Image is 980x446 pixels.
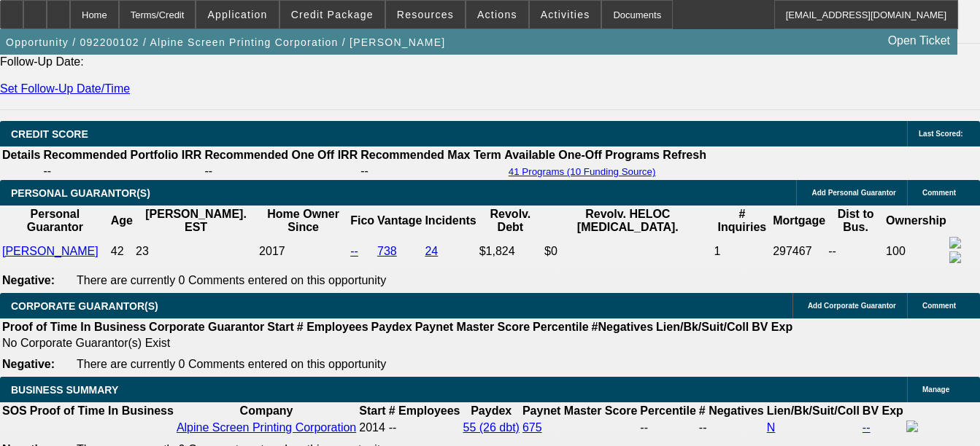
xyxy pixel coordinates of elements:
[882,28,956,53] a: Open Ticket
[425,245,438,257] a: 24
[838,208,874,233] b: Dist to Bus.
[77,358,386,370] span: There are currently 0 Comments entered on this opportunity
[29,404,174,418] th: Proof of Time In Business
[267,321,293,333] b: Start
[640,404,695,417] b: Percentile
[149,321,264,333] b: Corporate Guarantor
[204,148,358,163] th: Recommended One Off IRR
[544,236,711,267] td: $0
[135,236,257,267] td: 23
[389,421,397,434] span: --
[662,148,707,163] th: Refresh
[110,236,134,267] td: 42
[949,251,961,263] img: linkedin-icon.png
[1,404,28,418] th: SOS
[714,236,771,267] td: 1
[240,404,293,417] b: Company
[27,208,83,233] b: Personal Guarantor
[504,165,660,178] button: 41 Programs (10 Funding Source)
[922,302,956,310] span: Comment
[2,245,99,257] a: [PERSON_NAME]
[358,420,386,436] td: 2014
[2,358,55,370] b: Negative:
[11,300,158,312] span: CORPORATE GUARANTOR(S)
[463,421,520,434] a: 55 (26 dbt)
[11,187,150,199] span: PERSONAL GUARANTOR(S)
[425,214,476,227] b: Incidents
[397,9,454,20] span: Resources
[350,214,374,227] b: Fico
[42,164,202,179] td: --
[267,208,339,233] b: Home Owner Since
[863,404,903,417] b: BV Exp
[772,236,826,267] td: 297467
[177,421,356,434] a: Alpine Screen Printing Corporation
[767,421,776,434] a: N
[919,130,963,138] span: Last Scored:
[699,421,764,434] div: --
[377,214,422,227] b: Vantage
[530,1,601,28] button: Activities
[949,237,961,249] img: facebook-icon.png
[922,189,956,197] span: Comment
[863,421,871,434] a: --
[111,214,133,227] b: Age
[718,208,767,233] b: # Inquiries
[11,128,88,140] span: CREDIT SCORE
[77,274,386,286] span: There are currently 0 Comments entered on this opportunity
[415,321,530,333] b: Paynet Master Score
[886,214,946,227] b: Ownership
[640,421,695,434] div: --
[767,404,860,417] b: Lien/Bk/Suit/Coll
[196,1,278,28] button: Application
[6,36,445,48] span: Opportunity / 092200102 / Alpine Screen Printing Corporation / [PERSON_NAME]
[885,236,947,267] td: 100
[259,245,285,257] span: 2017
[541,9,590,20] span: Activities
[1,148,41,163] th: Details
[280,1,385,28] button: Credit Package
[906,420,918,432] img: facebook-icon.png
[773,214,825,227] b: Mortgage
[386,1,465,28] button: Resources
[204,164,358,179] td: --
[11,384,118,396] span: BUSINESS SUMMARY
[377,245,397,257] a: 738
[522,404,637,417] b: Paynet Master Score
[577,208,679,233] b: Revolv. HELOC [MEDICAL_DATA].
[752,321,792,333] b: BV Exp
[479,236,542,267] td: $1,824
[42,148,202,163] th: Recommended Portfolio IRR
[360,148,502,163] th: Recommended Max Term
[466,1,528,28] button: Actions
[490,208,531,233] b: Revolv. Debt
[371,321,412,333] b: Paydex
[360,164,502,179] td: --
[350,245,358,257] a: --
[827,236,884,267] td: --
[1,336,799,351] td: No Corporate Guarantor(s) Exist
[389,404,460,417] b: # Employees
[522,421,542,434] a: 675
[2,274,55,286] b: Negative:
[207,9,267,20] span: Application
[808,302,896,310] span: Add Corporate Guarantor
[145,208,247,233] b: [PERSON_NAME]. EST
[592,321,654,333] b: #Negatives
[477,9,517,20] span: Actions
[811,189,896,197] span: Add Personal Guarantor
[359,404,385,417] b: Start
[533,321,588,333] b: Percentile
[297,321,369,333] b: # Employees
[922,386,949,394] span: Manage
[291,9,374,20] span: Credit Package
[1,320,147,334] th: Proof of Time In Business
[471,404,512,417] b: Paydex
[699,404,764,417] b: # Negatives
[656,321,749,333] b: Lien/Bk/Suit/Coll
[503,148,661,163] th: Available One-Off Programs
